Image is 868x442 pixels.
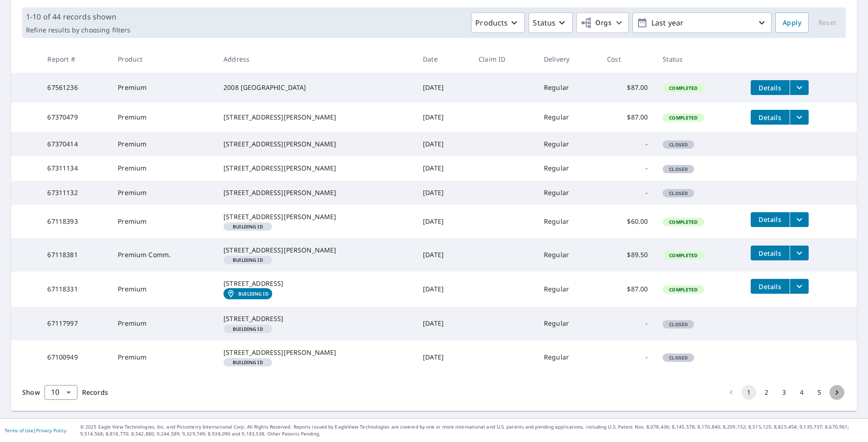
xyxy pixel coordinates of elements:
span: Show [22,388,40,397]
td: Regular [536,156,600,180]
th: Report # [40,45,110,73]
td: 67117997 [40,307,110,340]
td: 67311134 [40,156,110,180]
span: Details [756,215,784,224]
button: Status [529,13,573,33]
td: Premium [110,102,216,132]
em: Building ID [233,327,263,331]
td: - [600,181,655,205]
td: Premium Comm. [110,238,216,272]
p: 1-10 of 44 records shown [26,11,130,22]
td: Premium [110,132,216,156]
button: filesDropdownBtn-67118331 [790,279,809,294]
span: Closed [664,190,693,196]
nav: pagination navigation [722,385,846,400]
th: Claim ID [471,45,536,73]
em: Building ID [233,224,263,229]
div: [STREET_ADDRESS][PERSON_NAME] [223,164,408,173]
span: Orgs [581,17,612,29]
span: Completed [664,114,703,121]
a: Privacy Policy [36,427,66,434]
div: [STREET_ADDRESS] [223,279,408,288]
th: Address [216,45,415,73]
span: Closed [664,141,693,148]
td: $87.00 [600,102,655,132]
td: [DATE] [415,238,471,272]
td: Premium [110,272,216,307]
td: - [600,307,655,340]
th: Date [415,45,471,73]
th: Status [655,45,743,73]
td: Regular [536,238,600,272]
td: 67370479 [40,102,110,132]
em: Building ID [233,258,263,262]
p: Products [475,17,508,28]
button: Go to next page [830,385,844,400]
button: detailsBtn-67118393 [751,212,790,227]
td: Regular [536,132,600,156]
button: Apply [775,13,809,33]
td: [DATE] [415,341,471,374]
td: [DATE] [415,272,471,307]
td: $60.00 [600,205,655,238]
button: detailsBtn-67118331 [751,279,790,294]
td: Premium [110,156,216,180]
td: - [600,341,655,374]
button: Orgs [576,13,629,33]
p: Last year [648,15,756,31]
span: Completed [664,286,703,293]
td: [DATE] [415,73,471,102]
div: [STREET_ADDRESS][PERSON_NAME] [223,139,408,149]
span: Details [756,249,784,258]
div: [STREET_ADDRESS][PERSON_NAME] [223,212,408,221]
span: Closed [664,321,693,328]
td: Regular [536,102,600,132]
em: Building ID [238,291,268,297]
td: Premium [110,181,216,205]
td: $89.50 [600,238,655,272]
td: $87.00 [600,73,655,102]
td: Regular [536,307,600,340]
div: [STREET_ADDRESS][PERSON_NAME] [223,348,408,357]
td: Premium [110,307,216,340]
td: 67100949 [40,341,110,374]
p: Status [533,17,555,28]
div: 2008 [GEOGRAPHIC_DATA] [223,83,408,92]
div: 10 [45,379,77,405]
td: Premium [110,205,216,238]
td: [DATE] [415,102,471,132]
td: Regular [536,205,600,238]
button: Go to page 5 [812,385,827,400]
td: [DATE] [415,307,471,340]
span: Records [82,388,108,397]
p: | [5,428,66,433]
div: [STREET_ADDRESS][PERSON_NAME] [223,113,408,122]
span: Details [756,113,784,122]
span: Closed [664,354,693,361]
button: Go to page 3 [777,385,791,400]
button: Products [471,13,525,33]
th: Cost [600,45,655,73]
span: Apply [783,17,801,29]
button: filesDropdownBtn-67561236 [790,80,809,95]
td: 67118381 [40,238,110,272]
td: [DATE] [415,156,471,180]
div: Show 10 records [45,385,77,400]
p: Refine results by choosing filters [26,26,130,34]
a: Terms of Use [5,427,33,434]
button: page 1 [741,385,756,400]
td: - [600,132,655,156]
button: filesDropdownBtn-67370479 [790,110,809,125]
td: Regular [536,272,600,307]
button: filesDropdownBtn-67118393 [790,212,809,227]
td: 67370414 [40,132,110,156]
td: Premium [110,341,216,374]
div: [STREET_ADDRESS] [223,314,408,323]
a: Building ID [223,288,272,299]
span: Details [756,83,784,92]
button: filesDropdownBtn-67118381 [790,246,809,260]
td: Regular [536,181,600,205]
span: Completed [664,85,703,91]
span: Details [756,282,784,291]
p: © 2025 Eagle View Technologies, Inc. and Pictometry International Corp. All Rights Reserved. Repo... [80,423,863,437]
